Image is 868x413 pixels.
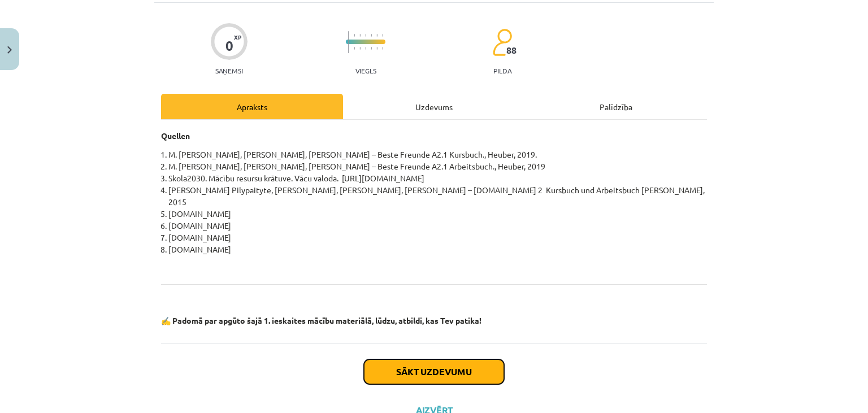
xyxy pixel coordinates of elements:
[161,131,190,141] strong: Quellen
[168,160,707,172] li: M. [PERSON_NAME], [PERSON_NAME], [PERSON_NAME] – Beste Freunde A2.1 Arbeitsbuch., Heuber, 2019
[382,47,383,50] img: icon-short-line-57e1e144782c952c97e751825c79c345078a6d821885a25fce030b3d8c18986b.svg
[168,208,707,220] li: [DOMAIN_NAME]
[211,67,248,75] p: Saņemsi
[365,34,366,37] img: icon-short-line-57e1e144782c952c97e751825c79c345078a6d821885a25fce030b3d8c18986b.svg
[225,38,233,54] div: 0
[168,232,707,244] li: [DOMAIN_NAME]
[365,47,366,50] img: icon-short-line-57e1e144782c952c97e751825c79c345078a6d821885a25fce030b3d8c18986b.svg
[492,28,512,56] img: students-c634bb4e5e11cddfef0936a35e636f08e4e9abd3cc4e673bd6f9a4125e45ecb1.svg
[168,220,707,232] li: [DOMAIN_NAME]
[168,184,707,208] li: [PERSON_NAME] Pilypaityte, [PERSON_NAME], [PERSON_NAME], [PERSON_NAME] – [DOMAIN_NAME] 2 Kursbuch...
[168,244,707,255] li: [DOMAIN_NAME]
[525,94,707,119] div: Palīdzība
[376,34,377,37] img: icon-short-line-57e1e144782c952c97e751825c79c345078a6d821885a25fce030b3d8c18986b.svg
[359,34,361,37] img: icon-short-line-57e1e144782c952c97e751825c79c345078a6d821885a25fce030b3d8c18986b.svg
[234,34,241,40] span: XP
[348,31,349,53] img: icon-long-line-d9ea69661e0d244f92f715978eff75569469978d946b2353a9bb055b3ed8787d.svg
[364,359,504,384] button: Sākt uzdevumu
[7,46,12,54] img: icon-close-lesson-0947bae3869378f0d4975bcd49f059093ad1ed9edebbc8119c70593378902aed.svg
[493,67,511,75] p: pilda
[343,94,525,119] div: Uzdevums
[161,315,481,325] strong: ✍️ Padomā par apgūto šajā 1. ieskaites mācību materiālā, lūdzu, atbildi, kas Tev patika!
[168,149,707,160] li: M. [PERSON_NAME], [PERSON_NAME], [PERSON_NAME] – Beste Freunde A2.1 Kursbuch., Heuber, 2019.
[506,45,517,55] span: 88
[371,47,372,50] img: icon-short-line-57e1e144782c952c97e751825c79c345078a6d821885a25fce030b3d8c18986b.svg
[355,67,376,75] p: Viegls
[168,172,707,184] li: Skola2030. Mācību resursu krātuve. Vācu valoda. [URL][DOMAIN_NAME]
[354,34,355,37] img: icon-short-line-57e1e144782c952c97e751825c79c345078a6d821885a25fce030b3d8c18986b.svg
[376,47,377,50] img: icon-short-line-57e1e144782c952c97e751825c79c345078a6d821885a25fce030b3d8c18986b.svg
[161,94,343,119] div: Apraksts
[354,47,355,50] img: icon-short-line-57e1e144782c952c97e751825c79c345078a6d821885a25fce030b3d8c18986b.svg
[371,34,372,37] img: icon-short-line-57e1e144782c952c97e751825c79c345078a6d821885a25fce030b3d8c18986b.svg
[359,47,361,50] img: icon-short-line-57e1e144782c952c97e751825c79c345078a6d821885a25fce030b3d8c18986b.svg
[382,34,383,37] img: icon-short-line-57e1e144782c952c97e751825c79c345078a6d821885a25fce030b3d8c18986b.svg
